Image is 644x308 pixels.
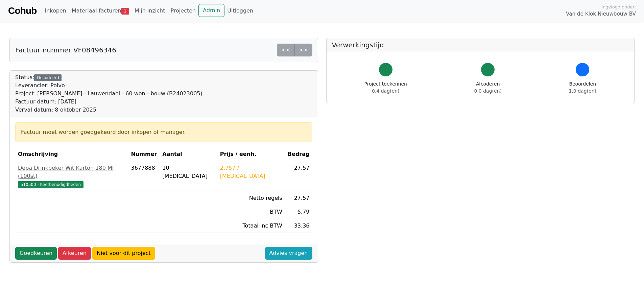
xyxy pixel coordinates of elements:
[34,74,62,81] div: Gecodeerd
[217,219,285,233] td: Totaal inc BTW
[69,4,132,18] a: Materiaal facturen1
[364,80,407,95] div: Project toekennen
[474,80,502,95] div: Afcoderen
[217,147,285,161] th: Prijs / eenh.
[569,88,596,94] span: 1.0 dag(en)
[15,98,202,106] div: Factuur datum: [DATE]
[285,219,312,233] td: 33.36
[566,10,636,18] span: Van de Klok Nieuwbouw BV
[15,147,128,161] th: Omschrijving
[569,80,596,95] div: Beoordelen
[92,247,155,260] a: Niet voor dit project
[217,191,285,205] td: Netto regels
[220,164,282,180] div: 2.757 / [MEDICAL_DATA]
[58,247,91,260] a: Afkeuren
[15,90,202,98] div: Project: [PERSON_NAME] - Lauwendael - 60 won - bouw (B24023005)
[8,3,37,19] a: Cohub
[285,191,312,205] td: 27.57
[18,164,125,188] a: Depa Drinkbeker Wit Karton 180 Ml (100st)510500 - Keetbenodigdheden
[474,88,502,94] span: 0.0 dag(en)
[168,4,198,18] a: Projecten
[198,4,224,17] a: Admin
[217,205,285,219] td: BTW
[128,147,160,161] th: Nummer
[15,247,57,260] a: Goedkeuren
[15,46,116,54] h5: Factuur nummer VF08496346
[265,247,312,260] a: Advies vragen
[285,161,312,191] td: 27.57
[18,164,125,180] div: Depa Drinkbeker Wit Karton 180 Ml (100st)
[601,4,636,10] span: Ingelogd onder:
[285,147,312,161] th: Bedrag
[132,4,168,18] a: Mijn inzicht
[15,81,202,90] div: Leverancier: Polvo
[128,161,160,191] td: 3677888
[121,8,129,15] span: 1
[21,128,307,136] div: Factuur moet worden goedgekeurd door inkoper of manager.
[160,147,217,161] th: Aantal
[42,4,69,18] a: Inkopen
[15,73,202,114] div: Status:
[332,41,629,49] h5: Verwerkingstijd
[162,164,215,180] div: 10 [MEDICAL_DATA]
[372,88,399,94] span: 0.4 dag(en)
[15,106,202,114] div: Verval datum: 8 oktober 2025
[224,4,256,18] a: Uitloggen
[285,205,312,219] td: 5.79
[18,181,84,188] span: 510500 - Keetbenodigdheden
